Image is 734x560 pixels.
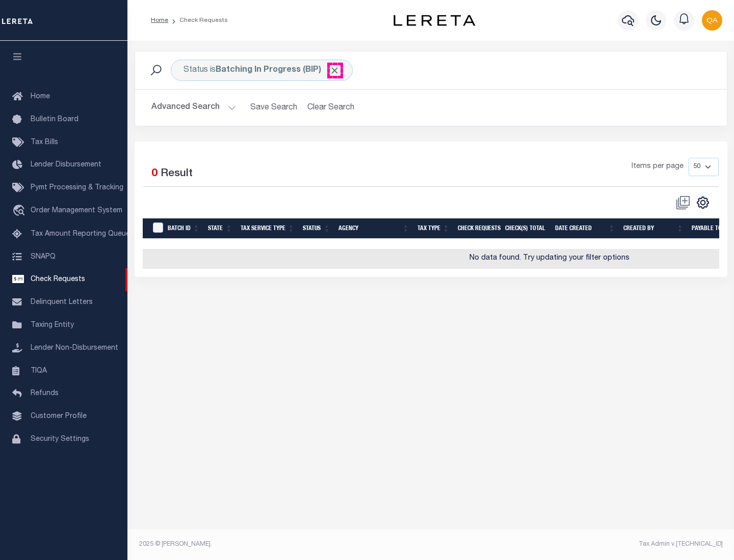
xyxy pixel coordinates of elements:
[31,93,50,100] span: Home
[31,276,85,283] span: Check Requests
[438,540,723,549] div: Tax Admin v.[TECHNICAL_ID]
[299,218,334,239] th: Status: activate to sort column ascending
[151,169,158,179] span: 0
[151,98,236,118] button: Advanced Search
[31,253,56,260] span: SNAPQ
[31,413,87,420] span: Customer Profile
[161,166,193,182] label: Result
[31,231,130,238] span: Tax Amount Reporting Queue
[237,218,299,239] th: Tax Service Type: activate to sort column ascending
[31,161,101,169] span: Lender Disbursement
[334,218,413,239] th: Agency: activate to sort column ascending
[204,218,237,239] th: State: activate to sort column ascending
[501,218,551,239] th: Check(s) Total
[168,16,228,25] li: Check Requests
[31,139,58,146] span: Tax Bills
[31,345,118,352] span: Lender Non-Disbursement
[31,299,93,306] span: Delinquent Letters
[394,15,475,26] img: logo-dark.svg
[31,322,74,329] span: Taxing Entity
[31,116,78,123] span: Bulletin Board
[551,218,619,239] th: Date Created: activate to sort column ascending
[413,218,454,239] th: Tax Type: activate to sort column ascending
[171,60,353,81] div: Status is
[12,205,29,218] i: travel_explore
[329,65,340,76] span: Click to Remove
[31,184,123,191] span: Pymt Processing & Tracking
[244,98,303,118] button: Save Search
[31,207,122,214] span: Order Management System
[216,66,340,74] b: Batching In Progress (BIP)
[132,540,431,549] div: 2025 © [PERSON_NAME].
[454,218,501,239] th: Check Requests
[31,436,89,443] span: Security Settings
[632,161,684,173] span: Items per page
[303,98,359,118] button: Clear Search
[702,10,722,31] img: svg+xml;base64,PHN2ZyB4bWxucz0iaHR0cDovL3d3dy53My5vcmcvMjAwMC9zdmciIHBvaW50ZXItZXZlbnRzPSJub25lIi...
[31,390,59,397] span: Refunds
[619,218,688,239] th: Created By: activate to sort column ascending
[31,367,47,374] span: TIQA
[164,218,204,239] th: Batch Id: activate to sort column ascending
[151,17,168,23] a: Home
